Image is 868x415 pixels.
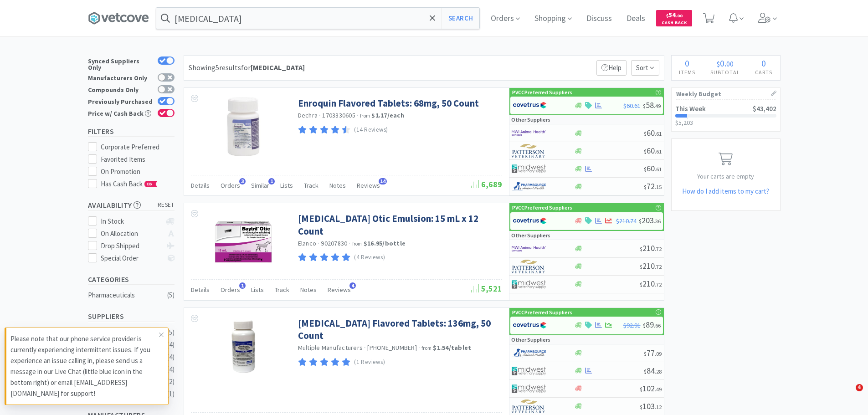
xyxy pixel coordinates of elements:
[101,216,161,227] div: In Stock
[640,383,662,394] span: 102
[655,386,662,393] span: . 49
[623,15,649,23] a: Deals
[88,200,175,210] h5: Availability
[640,243,662,253] span: 210
[753,104,776,113] span: $43,402
[322,111,355,119] span: 1703330605
[371,111,404,119] strong: $1.17 / each
[88,85,153,93] div: Compounds Only
[685,57,689,69] span: 0
[214,317,273,376] img: f2f496ea255e493cafbdc071c4ca6b91_755214.jpeg
[640,281,642,288] span: $
[433,343,471,352] strong: $1.54 / tablet
[329,181,346,190] span: Notes
[672,68,703,77] h4: Items
[214,212,273,272] img: dee62b95651a4159ab789638eefa9995_416196.jpeg
[251,286,264,294] span: Lists
[512,88,572,97] p: PVCC Preferred Suppliers
[512,382,546,395] img: 4dd14cff54a648ac9e977f0c5da9bc2e_5.png
[167,352,175,363] div: ( 4 )
[167,290,175,301] div: ( 5 )
[354,358,385,367] p: (1 Reviews)
[655,263,662,270] span: . 72
[623,102,641,110] span: $60.61
[101,253,161,264] div: Special Order
[418,343,420,352] span: ·
[513,98,547,112] img: 77fca1acd8b6420a9015268ca798ef17_1.png
[471,179,502,190] span: 6,689
[583,15,616,23] a: Discuss
[837,384,859,406] iframe: Intercom live chat
[512,346,546,360] img: 7915dbd3f8974342a4dc3feb8efc1740_58.png
[644,181,662,191] span: 72
[639,215,661,225] span: 203
[167,364,175,375] div: ( 4 )
[512,242,546,256] img: f6b2451649754179b5b4e0c70c3f7cb0_2.png
[268,178,275,184] span: 1
[304,181,318,190] span: Track
[512,277,546,291] img: 4dd14cff54a648ac9e977f0c5da9bc2e_5.png
[623,321,641,329] span: $92.91
[644,184,647,190] span: $
[596,60,627,76] p: Help
[726,59,734,68] span: 00
[675,118,693,127] span: $5,203
[167,389,175,400] div: ( 1 )
[662,20,687,26] span: Cash Back
[88,73,153,81] div: Manufacturers Only
[631,60,659,76] span: Sort
[512,260,546,273] img: f5e969b455434c6296c6d81ef179fa71_3.png
[644,130,647,137] span: $
[640,386,642,393] span: $
[644,148,647,155] span: $
[300,286,317,294] span: Notes
[666,13,668,19] span: $
[655,368,662,375] span: . 28
[367,343,417,352] span: [PHONE_NUMBER]
[512,203,572,212] p: PVCC Preferred Suppliers
[672,186,780,197] h5: How do I add items to my cart?
[655,166,662,173] span: . 61
[298,111,318,119] a: Dechra
[357,181,380,190] span: Reviews
[349,282,356,289] span: 4
[655,281,662,288] span: . 72
[748,68,780,77] h4: Carts
[644,365,662,376] span: 84
[644,163,662,174] span: 60
[298,343,363,352] a: Multiple Manufacturers
[191,286,210,294] span: Details
[640,278,662,289] span: 210
[364,343,366,352] span: ·
[666,10,683,19] span: 54
[644,368,647,375] span: $
[221,181,240,190] span: Orders
[275,286,289,294] span: Track
[352,241,362,247] span: from
[319,111,321,119] span: ·
[644,166,647,173] span: $
[513,214,547,228] img: 77fca1acd8b6420a9015268ca798ef17_1.png
[10,333,159,399] p: Please note that our phone service provider is currently experiencing intermittent issues. If you...
[318,239,319,247] span: ·
[88,274,175,285] h5: Categories
[298,239,317,247] a: Elanco
[321,239,347,247] span: 90207830
[655,184,662,190] span: . 15
[101,241,161,251] div: Drop Shipped
[101,166,175,177] div: On Promotion
[280,181,293,190] span: Lists
[101,179,158,188] span: Has Cash Back
[640,404,642,410] span: $
[512,308,572,317] p: PVCC Preferred Suppliers
[643,102,646,109] span: $
[511,115,550,124] p: Other Suppliers
[156,8,479,29] input: Search by item, sku, manufacturer, ingredient, size...
[676,88,776,100] h1: Weekly Budget
[703,59,748,68] div: .
[88,97,153,105] div: Previously Purchased
[167,376,175,387] div: ( 2 )
[640,246,642,252] span: $
[856,384,863,391] span: 4
[640,261,662,271] span: 210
